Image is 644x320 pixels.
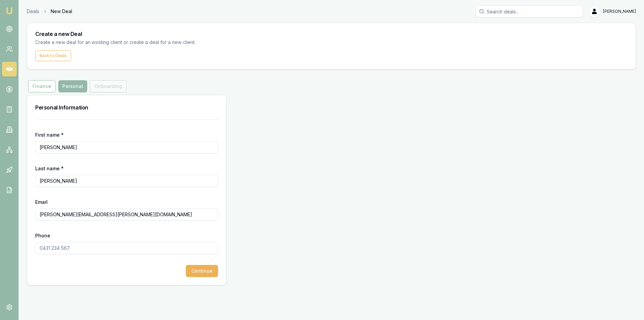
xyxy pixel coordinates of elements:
button: Continue [186,265,218,277]
nav: breadcrumb [27,8,72,15]
button: Finance [28,80,56,92]
p: Create a new deal for an existing client or create a deal for a new client. [35,39,207,46]
span: New Deal [51,8,72,15]
label: Email [35,199,48,205]
input: Search deals [476,5,583,17]
h3: Create a new Deal [35,31,628,37]
button: Personal [58,80,87,92]
a: Deals [27,8,39,15]
img: emu-icon-u.png [5,7,13,15]
label: First name * [35,132,64,138]
label: Last name * [35,166,64,171]
span: [PERSON_NAME] [603,9,636,14]
input: 0431 234 567 [35,242,218,254]
button: Back to Deals [35,50,71,61]
label: Phone [35,233,50,238]
h3: Personal Information [35,103,218,111]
